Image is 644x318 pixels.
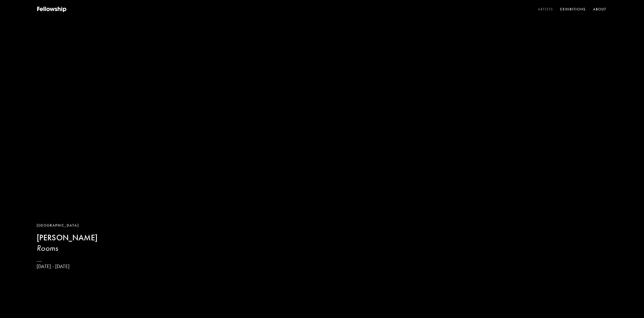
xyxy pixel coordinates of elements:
div: [GEOGRAPHIC_DATA] [37,223,98,228]
a: About [592,6,608,13]
a: Artists [537,6,554,13]
p: [DATE] - [DATE] [37,263,98,270]
a: Exhibitions [559,6,587,13]
a: [GEOGRAPHIC_DATA][PERSON_NAME]Rooms[DATE] - [DATE] [37,223,98,270]
h3: Rooms [37,243,98,253]
b: [PERSON_NAME] [37,233,98,243]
